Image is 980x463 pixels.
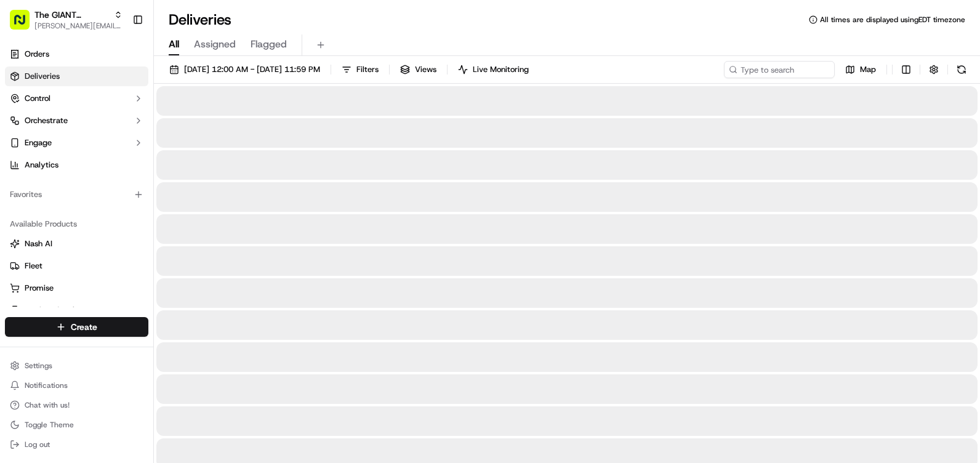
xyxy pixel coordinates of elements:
[34,9,109,21] button: The GIANT Company
[194,37,236,52] span: Assigned
[473,64,529,75] span: Live Monitoring
[5,377,148,394] button: Notifications
[25,49,49,60] span: Orders
[5,300,148,320] button: Product Catalog
[336,61,384,78] button: Filters
[5,66,148,86] a: Deliveries
[25,137,52,148] span: Engage
[820,15,965,25] span: All times are displayed using EDT timezone
[10,305,143,316] a: Product Catalog
[5,317,148,337] button: Create
[5,5,127,34] button: The GIANT Company[PERSON_NAME][EMAIL_ADDRESS][PERSON_NAME][DOMAIN_NAME]
[5,89,148,108] button: Control
[5,44,148,64] a: Orders
[10,283,143,294] a: Promise
[10,260,143,272] a: Fleet
[25,380,68,390] span: Notifications
[169,37,179,52] span: All
[5,357,148,374] button: Settings
[34,21,122,31] button: [PERSON_NAME][EMAIL_ADDRESS][PERSON_NAME][DOMAIN_NAME]
[840,61,882,78] button: Map
[356,64,379,75] span: Filters
[25,159,58,171] span: Analytics
[25,238,52,249] span: Nash AI
[25,260,42,272] span: Fleet
[5,278,148,298] button: Promise
[25,400,70,410] span: Chat with us!
[5,155,148,175] a: Analytics
[5,256,148,276] button: Fleet
[184,64,320,75] span: [DATE] 12:00 AM - [DATE] 11:59 PM
[5,234,148,254] button: Nash AI
[5,416,148,433] button: Toggle Theme
[25,115,68,126] span: Orchestrate
[5,185,148,204] div: Favorites
[25,71,60,82] span: Deliveries
[5,111,148,131] button: Orchestrate
[395,61,442,78] button: Views
[5,133,148,153] button: Engage
[25,305,84,316] span: Product Catalog
[5,436,148,453] button: Log out
[25,93,50,104] span: Control
[953,61,970,78] button: Refresh
[5,214,148,234] div: Available Products
[25,283,54,294] span: Promise
[724,61,835,78] input: Type to search
[452,61,534,78] button: Live Monitoring
[415,64,436,75] span: Views
[10,238,143,249] a: Nash AI
[860,64,876,75] span: Map
[71,321,97,333] span: Create
[25,420,74,430] span: Toggle Theme
[5,397,148,414] button: Chat with us!
[169,10,231,30] h1: Deliveries
[25,361,52,371] span: Settings
[251,37,287,52] span: Flagged
[164,61,326,78] button: [DATE] 12:00 AM - [DATE] 11:59 PM
[25,440,50,449] span: Log out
